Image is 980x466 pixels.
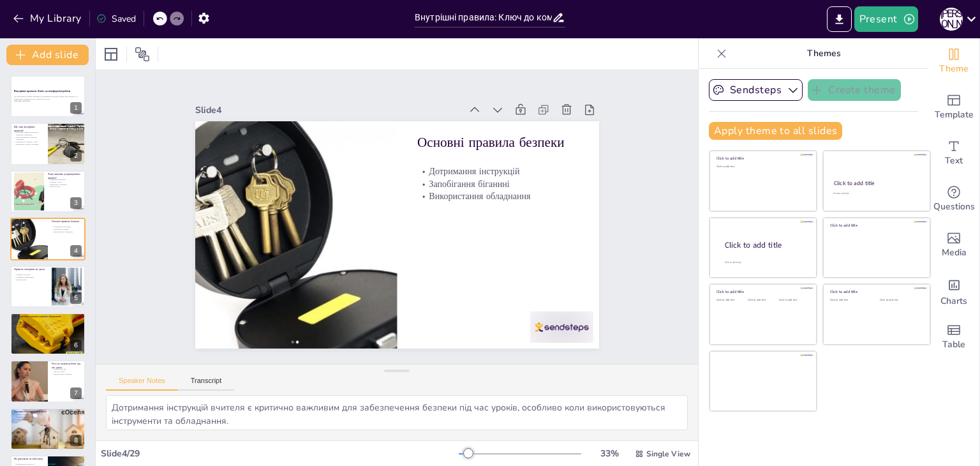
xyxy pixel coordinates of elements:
div: 4 [10,218,85,260]
p: Вплив на всіх [48,185,82,188]
span: Text [945,154,963,168]
p: Порядок у класі [48,181,82,183]
div: Click to add title [716,156,808,161]
div: Change the overall theme [928,38,979,84]
div: 6 [10,313,85,355]
div: Add a table [928,314,979,360]
div: 5 [10,266,85,308]
p: Повідомлення дорослого [14,463,44,466]
div: Saved [96,13,136,25]
p: Підняття руки [14,278,48,281]
textarea: Дотримання інструкцій вчителя є критично важливим для забезпечення безпеки під час уроків, особли... [106,395,688,430]
div: Click to add text [716,299,745,302]
p: Спільне навчання [14,413,82,416]
div: 33 % [594,447,625,460]
button: Apply theme to all slides [709,122,842,140]
div: Click to add title [834,179,919,187]
p: Підтримують порядок у класі [14,140,44,143]
button: Create theme [808,79,901,101]
p: Використання обладнання [52,230,82,233]
p: Як правильно використовувати обладнання [14,315,82,319]
button: К [PERSON_NAME] [940,6,963,32]
p: Безпека перш за все [14,326,82,328]
button: Transcript [178,377,235,391]
button: Present [854,6,918,32]
p: Використання обладнання [417,190,579,203]
p: Ефективність навчання [48,183,82,186]
div: 2 [70,150,82,162]
button: Speaker Notes [106,377,178,391]
p: Заборона на ігри [52,368,82,371]
p: Важливість для всіх учасників [14,142,44,145]
span: Template [935,108,974,122]
p: Запобігання біганині [417,177,579,190]
div: Get real-time input from your audience [928,176,979,222]
input: Insert title [415,8,552,27]
span: Charts [940,294,967,308]
span: Table [942,338,965,352]
span: Position [135,47,150,62]
p: Основні правила безпеки [417,133,579,152]
span: Single View [646,449,690,459]
p: Дотримання інструкцій [52,226,82,229]
div: Add charts and graphs [928,268,979,314]
div: Click to add text [716,165,808,169]
div: Click to add title [716,289,808,294]
div: Click to add text [833,192,918,195]
div: 3 [70,197,82,209]
div: Click to add body [725,260,805,264]
p: Themes [732,38,916,69]
p: Уникнення небезпеки [48,178,82,181]
button: My Library [10,8,87,29]
div: Slide 4 / 29 [101,447,459,460]
div: 8 [10,408,85,450]
span: Media [942,246,967,260]
div: 3 [10,170,85,213]
p: Чому важливо дотримуватись правил? [48,172,82,179]
p: Використання телефонів [52,373,82,375]
p: Що таке внутрішні правила? [14,125,44,132]
p: Важливість командної роботи [14,410,82,414]
p: Основні правила безпеки [52,220,82,223]
div: Add images, graphics, shapes or video [928,222,979,268]
p: Чого не можна робити під час уроку [52,363,82,370]
div: 1 [10,75,85,117]
div: 2 [10,123,85,165]
p: Вони допомагають уникнути небезпеки [14,135,44,140]
div: Add ready made slides [928,84,979,130]
strong: Внутрішні правила: Ключ до комфортної роботи [14,89,70,93]
div: Click to add text [880,299,920,302]
p: Дотримання інструкцій [417,165,579,177]
div: Click to add title [725,239,806,250]
div: Click to add text [830,299,870,302]
span: Theme [939,62,969,76]
div: Slide 4 [195,104,461,116]
span: Questions [933,200,975,214]
div: 7 [70,387,82,399]
button: Export to PowerPoint [827,6,852,32]
div: 6 [70,340,82,351]
div: Click to add text [779,299,808,302]
div: Add text boxes [928,130,979,176]
p: Запитуйте вчителя [14,321,82,324]
div: 4 [70,245,82,257]
p: Внутрішні правила визначають навчальне середовище [14,131,44,135]
div: Click to add text [748,299,776,302]
p: Уважність на уроці [14,273,48,276]
p: Правила поведінки на уроці [14,267,48,271]
p: Поважайте думки інших [14,276,48,278]
div: 8 [70,435,82,446]
div: 5 [70,292,82,304]
p: Ця презентація розкриває важливість дотримання внутрішніх правил для безпечного та комфортного на... [14,96,82,100]
p: Generated with [URL] [14,100,82,103]
div: К [PERSON_NAME] [940,8,963,31]
p: Запобігання біганині [52,229,82,231]
p: Підтримка однокласників [14,416,82,418]
div: Click to add title [830,289,921,294]
p: Розвиток навичок [14,418,82,421]
div: Click to add title [830,223,921,228]
button: Sendsteps [709,79,803,101]
div: 1 [70,102,82,114]
p: Увага до інших [52,371,82,373]
button: Add slide [6,45,89,65]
